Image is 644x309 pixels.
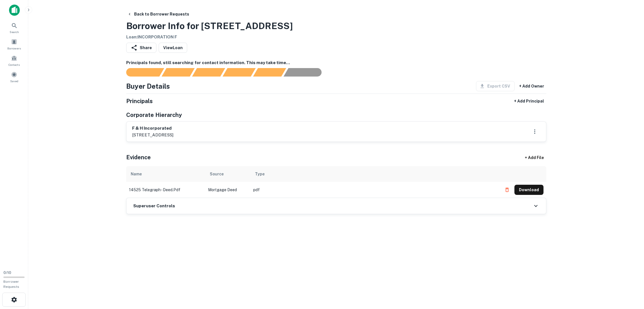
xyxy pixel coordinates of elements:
[9,5,20,16] img: capitalize-icon.png
[250,182,499,198] td: pdf
[517,81,546,91] button: + Add Owner
[119,68,162,77] div: Sending borrower request to AI...
[10,30,19,34] span: Search
[126,81,170,91] h4: Buyer Details
[126,166,546,198] div: scrollable content
[126,166,205,182] th: Name
[502,185,512,194] button: Delete file
[515,153,554,163] div: + Add File
[126,43,156,53] button: Share
[2,69,27,84] a: Saved
[222,68,256,77] div: Principals found, AI now looking for contact information...
[2,53,27,68] a: Contacts
[284,68,328,77] div: AI fulfillment process complete.
[210,171,224,177] div: Source
[3,280,19,289] span: Borrower Requests
[125,9,191,19] button: Back to Borrower Requests
[2,36,27,52] a: Borrowers
[131,171,142,177] div: Name
[253,68,286,77] div: Principals found, still searching for contact information. This may take time...
[126,34,293,40] h6: Loan : INCORPORATION F
[250,166,499,182] th: Type
[2,20,27,35] a: Search
[126,111,182,119] h5: Corporate Hierarchy
[132,132,173,138] p: [STREET_ADDRESS]
[512,96,546,106] button: + Add Principal
[159,43,187,53] a: ViewLoan
[7,46,21,51] span: Borrowers
[126,182,205,198] td: 14525 telegraph - deed.pdf
[514,185,543,195] button: Download
[205,182,250,198] td: Mortgage Deed
[132,125,173,132] h6: f & h incorporated
[255,171,265,177] div: Type
[126,153,151,162] h5: Evidence
[10,79,18,83] span: Saved
[133,203,175,209] h6: Superuser Controls
[8,62,20,67] span: Contacts
[161,68,195,77] div: Your request is received and processing...
[205,166,250,182] th: Source
[126,60,546,66] h6: Principals found, still searching for contact information. This may take time...
[3,271,11,275] span: 0 / 10
[192,68,225,77] div: Documents found, AI parsing details...
[126,97,153,105] h5: Principals
[126,19,293,33] h3: Borrower Info for [STREET_ADDRESS]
